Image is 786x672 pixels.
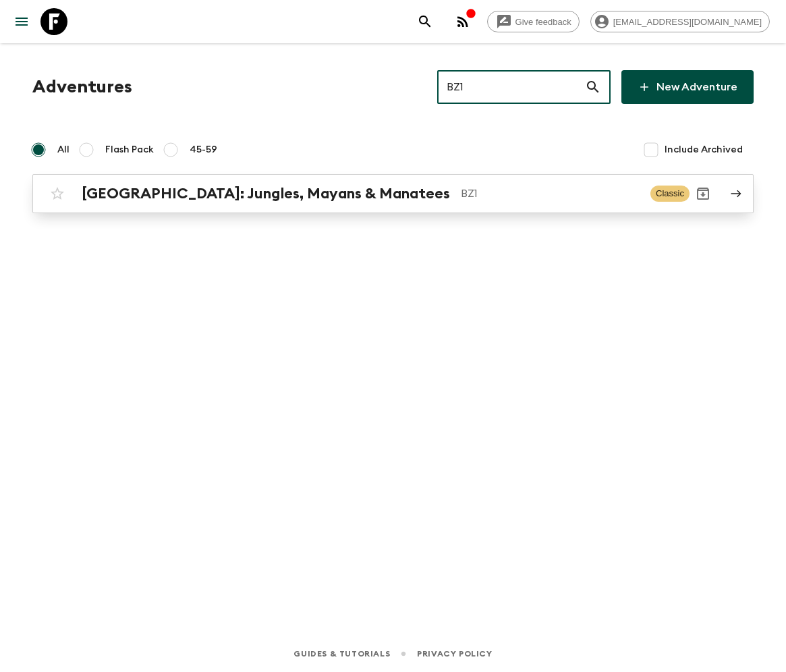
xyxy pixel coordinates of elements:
span: All [57,143,69,157]
a: Privacy Policy [417,646,492,661]
button: Archive [690,180,717,207]
a: New Adventure [621,70,754,104]
button: search adventures [412,8,439,35]
div: [EMAIL_ADDRESS][DOMAIN_NAME] [590,11,770,32]
a: Guides & Tutorials [293,646,390,661]
span: [EMAIL_ADDRESS][DOMAIN_NAME] [606,17,769,27]
a: [GEOGRAPHIC_DATA]: Jungles, Mayans & ManateesBZ1ClassicArchive [32,174,754,213]
h1: Adventures [32,74,132,101]
span: Classic [650,186,690,202]
button: menu [8,8,35,35]
span: Include Archived [665,143,743,157]
h2: [GEOGRAPHIC_DATA]: Jungles, Mayans & Manatees [82,185,450,202]
p: BZ1 [461,186,640,202]
a: Give feedback [487,11,580,32]
span: 45-59 [190,143,217,157]
span: Give feedback [508,17,579,27]
span: Flash Pack [105,143,154,157]
input: e.g. AR1, Argentina [437,68,585,106]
